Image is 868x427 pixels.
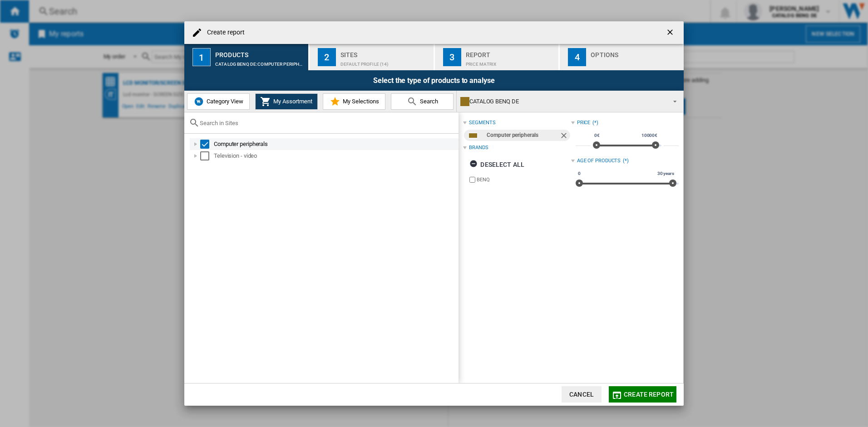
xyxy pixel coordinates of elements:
button: getI18NText('BUTTONS.CLOSE_DIALOG') [662,24,680,42]
div: Products [215,48,305,57]
div: segments [469,119,495,126]
span: My Assortment [271,98,312,105]
div: Age of products [577,157,621,165]
div: Sites [340,48,430,57]
span: My Selections [340,98,379,105]
div: Options [591,48,680,57]
button: 3 Report Price Matrix [435,44,560,70]
button: Create report [609,386,676,403]
ng-md-icon: Remove [559,131,570,142]
div: Computer peripherals [214,140,457,149]
button: Cancel [562,386,602,403]
button: My Selections [323,93,385,110]
span: Create report [624,391,674,398]
span: 30 years [656,170,676,177]
button: 4 Options [560,44,684,70]
div: Select the type of products to analyse [184,70,684,91]
div: Computer peripherals [487,130,559,141]
input: brand.name [469,177,475,183]
div: Brands [469,144,488,151]
button: Deselect all [467,156,527,173]
span: 10000€ [640,132,659,139]
button: Search [391,93,454,110]
div: Deselect all [469,156,524,173]
md-checkbox: Select [200,140,214,149]
button: 1 Products CATALOG BENQ DE:Computer peripherals [184,44,309,70]
div: Price [577,119,591,126]
div: CATALOG BENQ DE [460,95,665,108]
img: wiser-icon-blue.png [193,96,204,107]
div: Price Matrix [466,57,555,67]
span: 0€ [593,132,601,139]
button: My Assortment [255,93,318,110]
span: Category View [204,98,243,105]
button: 2 Sites Default profile (14) [310,44,434,70]
div: 2 [318,48,336,66]
button: Category View [187,93,250,110]
span: 0 [577,170,582,177]
div: Default profile (14) [340,57,430,67]
ng-md-icon: getI18NText('BUTTONS.CLOSE_DIALOG') [666,28,676,39]
span: Search [418,98,438,105]
input: Search in Sites [200,120,454,126]
div: CATALOG BENQ DE:Computer peripherals [215,57,305,67]
div: Report [466,48,555,57]
md-checkbox: Select [200,151,214,160]
div: 1 [192,48,211,66]
div: 4 [568,48,586,66]
div: 3 [443,48,461,66]
div: Television - video [214,151,457,160]
label: BENQ [477,176,571,183]
h4: Create report [202,28,245,37]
